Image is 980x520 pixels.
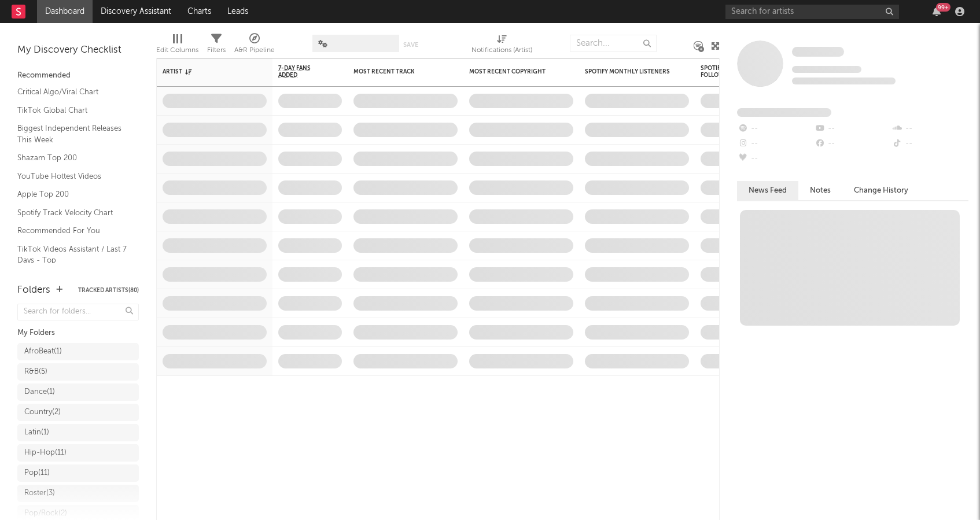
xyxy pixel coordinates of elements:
[17,444,139,462] a: Hip-Hop(11)
[24,426,49,440] div: Latin ( 1 )
[17,283,50,297] div: Folders
[17,326,139,340] div: My Folders
[403,42,418,48] button: Save
[24,385,55,399] div: Dance ( 1 )
[78,287,139,293] button: Tracked Artists(80)
[737,121,814,137] div: --
[891,121,968,137] div: --
[725,5,899,19] input: Search for artists
[207,43,226,57] div: Filters
[933,7,941,16] button: 99+
[17,404,139,421] a: Country(2)
[17,383,139,401] a: Dance(1)
[17,363,139,381] a: R&B(5)
[17,304,139,320] input: Search for folders...
[469,68,556,75] div: Most Recent Copyright
[278,65,325,79] span: 7-Day Fans Added
[163,68,249,75] div: Artist
[17,122,127,146] a: Biggest Independent Releases This Week
[17,69,139,83] div: Recommended
[814,121,891,137] div: --
[353,68,440,75] div: Most Recent Track
[156,29,198,62] div: Edit Columns
[17,485,139,502] a: Roster(3)
[24,365,47,379] div: R&B ( 5 )
[17,424,139,441] a: Latin(1)
[936,3,950,12] div: 99 +
[737,152,814,167] div: --
[701,65,741,79] div: Spotify Followers
[156,43,198,57] div: Edit Columns
[24,466,50,480] div: Pop ( 11 )
[17,206,127,219] a: Spotify Track Velocity Chart
[17,224,127,237] a: Recommended For You
[17,86,127,98] a: Critical Algo/Viral Chart
[737,108,831,117] span: Fans Added by Platform
[737,181,798,200] button: News Feed
[585,68,672,75] div: Spotify Monthly Listeners
[17,170,127,183] a: YouTube Hottest Videos
[814,137,891,152] div: --
[570,35,657,52] input: Search...
[737,137,814,152] div: --
[792,46,844,58] a: Some Artist
[17,188,127,201] a: Apple Top 200
[798,181,842,200] button: Notes
[17,104,127,117] a: TikTok Global Chart
[471,29,532,62] div: Notifications (Artist)
[471,43,532,57] div: Notifications (Artist)
[234,43,275,57] div: A&R Pipeline
[24,345,62,359] div: AfroBeat ( 1 )
[24,446,67,460] div: Hip-Hop ( 11 )
[842,181,920,200] button: Change History
[17,152,127,164] a: Shazam Top 200
[24,405,61,419] div: Country ( 2 )
[17,343,139,360] a: AfroBeat(1)
[207,29,226,62] div: Filters
[234,29,275,62] div: A&R Pipeline
[792,66,861,73] span: Tracking Since: [DATE]
[17,43,139,57] div: My Discovery Checklist
[792,78,896,84] span: 0 fans last week
[891,137,968,152] div: --
[17,243,127,267] a: TikTok Videos Assistant / Last 7 Days - Top
[24,486,55,500] div: Roster ( 3 )
[17,464,139,482] a: Pop(11)
[792,47,844,57] span: Some Artist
